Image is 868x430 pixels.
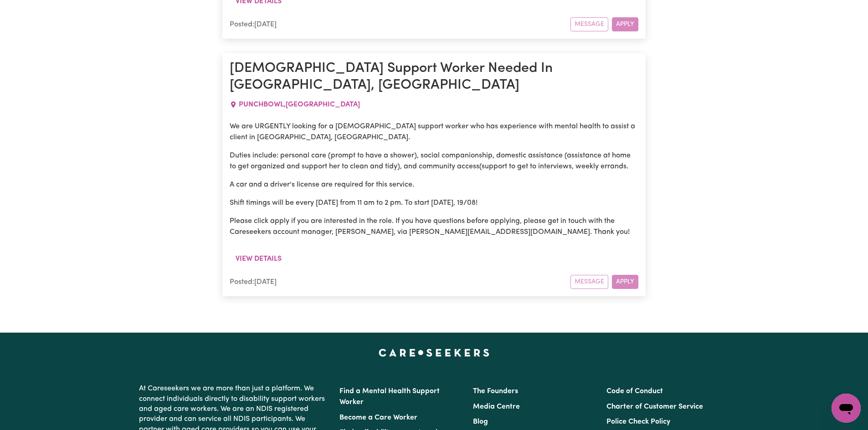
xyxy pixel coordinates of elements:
[473,418,488,425] a: Blog
[606,403,703,410] a: Charter of Customer Service
[230,250,288,268] button: View details
[339,388,440,406] a: Find a Mental Health Support Worker
[230,121,638,143] p: We are URGENTLY looking for a [DEMOGRAPHIC_DATA] support worker who has experience with mental he...
[230,179,638,190] p: A car and a driver's license are required for this service.
[230,216,638,238] p: Please click apply if you are interested in the role. If you have questions before applying, plea...
[230,61,638,94] h1: [DEMOGRAPHIC_DATA] Support Worker Needed In [GEOGRAPHIC_DATA], [GEOGRAPHIC_DATA]
[230,197,638,208] p: Shift timings will be every [DATE] from 11 am to 2 pm. To start [DATE], 19/08!
[230,19,570,30] div: Posted: [DATE]
[230,277,570,288] div: Posted: [DATE]
[239,101,360,108] span: PUNCHBOWL , [GEOGRAPHIC_DATA]
[606,418,670,425] a: Police Check Policy
[473,388,518,395] a: The Founders
[832,394,861,423] iframe: Button to launch messaging window, conversation in progress
[230,150,638,172] p: Duties include: personal care (prompt to have a shower), social companionship, domestic assistanc...
[339,414,417,421] a: Become a Care Worker
[379,349,489,356] a: Careseekers home page
[473,403,520,410] a: Media Centre
[606,388,663,395] a: Code of Conduct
